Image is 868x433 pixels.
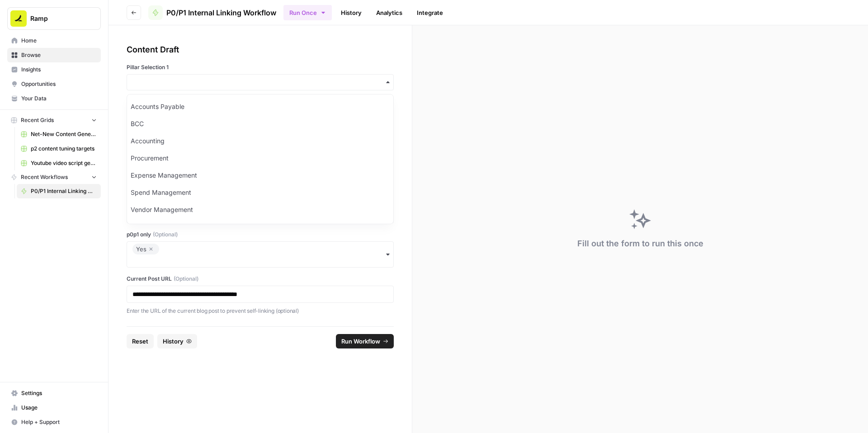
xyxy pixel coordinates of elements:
span: Help + Support [21,418,97,426]
label: Pillar Selection 1 [127,63,394,71]
a: Your Data [7,91,101,106]
button: History [157,334,197,348]
span: Opportunities [21,80,97,88]
div: Fill out the form to run this once [577,237,703,250]
span: Net-New Content Generator - Grid Template [31,130,97,138]
a: Insights [7,62,101,77]
div: Content Draft [127,43,394,56]
a: Home [7,33,101,48]
span: P0/P1 Internal Linking Workflow [166,7,276,18]
a: P0/P1 Internal Linking Workflow [17,184,101,198]
span: Youtube video script generator [31,159,97,167]
span: (Optional) [153,231,178,239]
a: Youtube video script generator [17,156,101,170]
span: p2 content tuning targets [31,145,97,153]
span: History [163,337,184,346]
p: Enter the URL of the current blog post to prevent self-linking (optional) [127,306,394,315]
span: Browse [21,51,97,59]
div: Spend Management [127,184,393,201]
span: Run Workflow [341,337,380,346]
span: Recent Workflows [21,173,68,181]
a: P0/P1 Internal Linking Workflow [148,5,276,20]
span: Usage [21,404,97,412]
span: Reset [132,337,148,346]
button: Workspace: Ramp [7,7,101,30]
div: Procurement [127,150,393,167]
a: p2 content tuning targets [17,141,101,156]
button: Help + Support [7,415,101,429]
div: BCC [127,115,393,132]
a: Browse [7,48,101,62]
div: Yes [136,244,156,254]
a: Opportunities [7,77,101,91]
span: Insights [21,66,97,74]
div: Accounts Payable [127,98,393,115]
span: Ramp [30,14,85,23]
span: Recent Grids [21,116,54,124]
a: Net-New Content Generator - Grid Template [17,127,101,141]
div: Expense Management [127,167,393,184]
button: Recent Workflows [7,170,101,184]
a: Integrate [411,5,448,20]
button: Run Once [283,5,332,20]
span: (Optional) [174,275,198,283]
span: P0/P1 Internal Linking Workflow [31,187,97,195]
a: Usage [7,400,101,415]
button: Reset [127,334,154,348]
div: FinOps [127,218,393,235]
img: Ramp Logo [10,10,27,27]
a: Analytics [371,5,408,20]
button: Yes [127,241,394,268]
span: Settings [21,389,97,397]
div: Accounting [127,132,393,150]
button: Run Workflow [336,334,394,348]
div: Vendor Management [127,201,393,218]
a: History [335,5,367,20]
button: Recent Grids [7,113,101,127]
label: Current Post URL [127,275,394,283]
span: Your Data [21,94,97,103]
a: Settings [7,386,101,400]
span: Home [21,37,97,45]
label: p0p1 only [127,231,394,239]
